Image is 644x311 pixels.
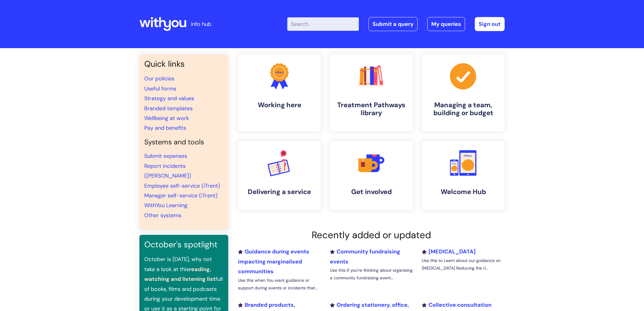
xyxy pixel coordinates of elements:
a: Report incidents ([PERSON_NAME]) [144,162,191,179]
a: Pay and benefits [144,124,186,132]
h3: October's spotlight [144,240,223,249]
h2: Recently added or updated [238,229,505,241]
h4: Working here [243,101,316,109]
a: Working here [238,54,321,131]
a: Submit a query [369,17,418,31]
h4: Get involved [335,188,408,196]
a: My queries [427,17,465,31]
h4: Managing a team, building or budget [427,101,500,117]
a: Treatment Pathways library [330,54,413,131]
a: Strategy and values [144,95,194,102]
div: | - [287,17,505,31]
h4: Treatment Pathways library [335,101,408,117]
a: Wellbeing at work [144,115,189,122]
a: Our policies [144,75,174,82]
a: Branded templates [144,105,193,112]
p: info hub [191,19,211,29]
a: Get involved [330,141,413,210]
a: WithYou Learning [144,202,187,209]
a: Delivering a service [238,141,321,210]
input: Search [287,17,359,31]
a: Other systems [144,212,181,219]
a: Employee self-service (iTrent) [144,182,220,189]
a: Welcome Hub [422,141,505,210]
a: Useful forms [144,85,176,92]
a: Guidance during events impacting marginalised communities [238,248,309,275]
h4: Delivering a service [243,188,316,196]
a: Submit expenses [144,152,187,160]
h3: Quick links [144,59,223,69]
a: Collective consultation [422,301,492,309]
a: [MEDICAL_DATA] [422,248,476,255]
a: Managing a team, building or budget [422,54,505,131]
a: Manager self-service (iTrent) [144,192,218,199]
p: Use this if you’re thinking about organising a community fundraising event... [330,267,413,282]
p: Use this when You want guidance or support during events or incidents that... [238,277,321,292]
a: Community fundraising events [330,248,400,265]
h4: Welcome Hub [427,188,500,196]
h4: Systems and tools [144,138,223,147]
p: Use this to Learn about our guidance on [MEDICAL_DATA] Reducing the ri... [422,257,505,272]
a: Sign out [475,17,505,31]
